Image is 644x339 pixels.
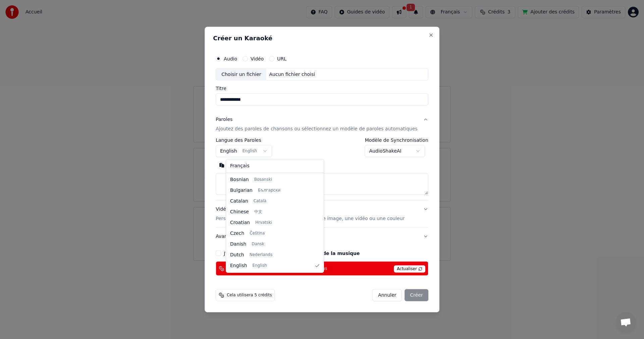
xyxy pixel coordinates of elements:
[230,163,250,169] span: Français
[230,219,250,226] span: Croatian
[253,263,267,268] span: English
[230,230,244,237] span: Czech
[230,198,248,205] span: Catalan
[254,177,272,182] span: Bosanski
[254,199,266,204] span: Català
[254,209,262,215] span: 中文
[250,231,265,236] span: Čeština
[250,252,272,258] span: Nederlands
[230,241,246,248] span: Danish
[230,262,247,269] span: English
[230,209,249,215] span: Chinese
[258,188,280,193] span: Български
[230,252,244,258] span: Dutch
[252,242,264,247] span: Dansk
[230,176,249,183] span: Bosnian
[255,220,272,225] span: Hrvatski
[230,187,253,194] span: Bulgarian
